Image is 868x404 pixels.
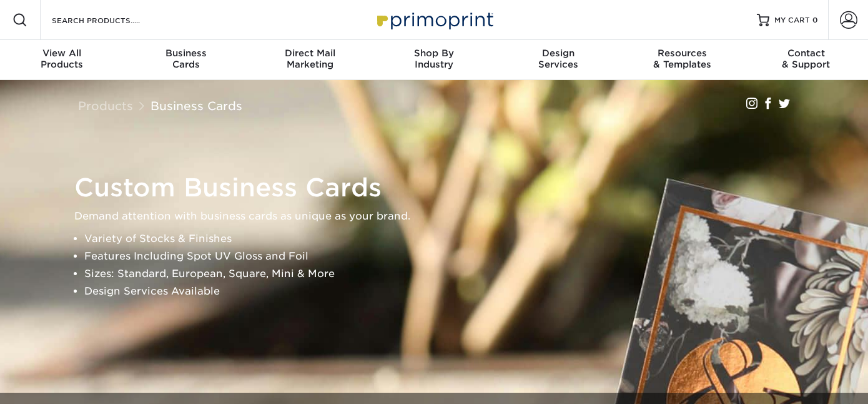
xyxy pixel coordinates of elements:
[74,208,805,225] p: Demand attention with business cards as unique as your brand.
[812,16,818,24] span: 0
[150,99,242,113] a: Business Cards
[372,48,496,59] span: Shop By
[620,48,744,59] span: Resources
[496,40,620,80] a: DesignServices
[496,48,620,59] span: Design
[124,48,249,70] div: Cards
[124,48,249,59] span: Business
[84,230,805,248] li: Variety of Stocks & Finishes
[774,15,810,26] span: MY CART
[74,173,805,203] h1: Custom Business Cards
[84,283,805,300] li: Design Services Available
[248,48,372,59] span: Direct Mail
[78,99,133,113] a: Products
[620,40,744,80] a: Resources& Templates
[372,40,496,80] a: Shop ByIndustry
[84,265,805,283] li: Sizes: Standard, European, Square, Mini & More
[248,48,372,70] div: Marketing
[84,248,805,265] li: Features Including Spot UV Gloss and Foil
[372,48,496,70] div: Industry
[620,48,744,70] div: & Templates
[744,40,868,80] a: Contact& Support
[744,48,868,70] div: & Support
[496,48,620,70] div: Services
[51,13,172,28] input: SEARCH PRODUCTS.....
[744,48,868,59] span: Contact
[248,40,372,80] a: Direct MailMarketing
[372,6,496,33] img: Primoprint
[124,40,249,80] a: BusinessCards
